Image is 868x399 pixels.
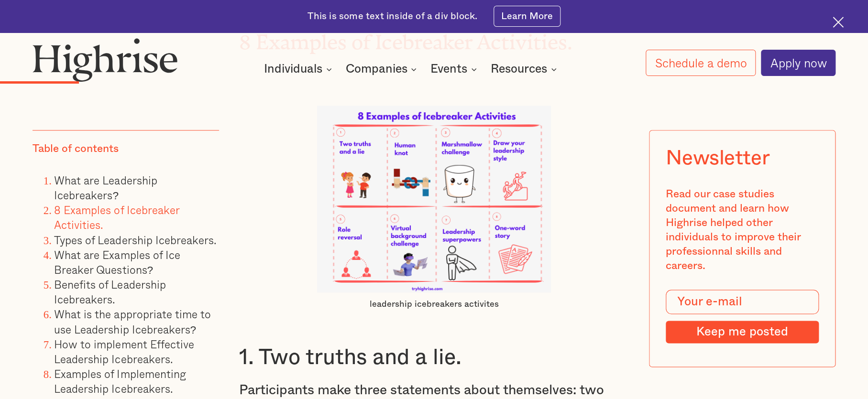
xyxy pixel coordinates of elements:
[264,64,335,75] div: Individuals
[317,299,551,310] figcaption: leadership icebreakers activites
[345,64,419,75] div: Companies
[430,64,467,75] div: Events
[54,172,157,204] a: What are Leadership Icebreakers?
[33,38,177,82] img: Highrise logo
[666,290,819,314] input: Your e-mail
[54,202,179,233] a: 8 Examples of Icebreaker Activities.
[308,10,477,23] div: This is some text inside of a div block.
[54,306,210,338] a: What is the appropriate time to use Leadership Icebreakers?
[33,141,119,156] div: Table of contents
[264,64,322,75] div: Individuals
[491,64,547,75] div: Resources
[491,64,560,75] div: Resources
[666,290,819,344] form: Modal Form
[666,147,769,170] div: Newsletter
[239,344,629,371] h3: 1. Two truths and a lie.
[54,276,165,308] a: Benefits of Leadership Icebreakers.
[666,187,819,273] div: Read our case studies document and learn how Highrise helped other individuals to improve their p...
[430,64,480,75] div: Events
[317,106,551,292] img: leadership icebreakers activites
[54,247,180,278] a: What are Examples of Ice Breaker Questions?
[494,6,560,26] a: Learn More
[54,366,186,397] a: Examples of Implementing Leadership Icebreakers.
[345,64,407,75] div: Companies
[761,50,835,76] a: Apply now
[646,50,756,76] a: Schedule a demo
[666,321,819,344] input: Keep me posted
[54,336,194,367] a: How to implement Effective Leadership Icebreakers.
[54,232,216,248] a: Types of Leadership Icebreakers.
[833,17,844,28] img: Cross icon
